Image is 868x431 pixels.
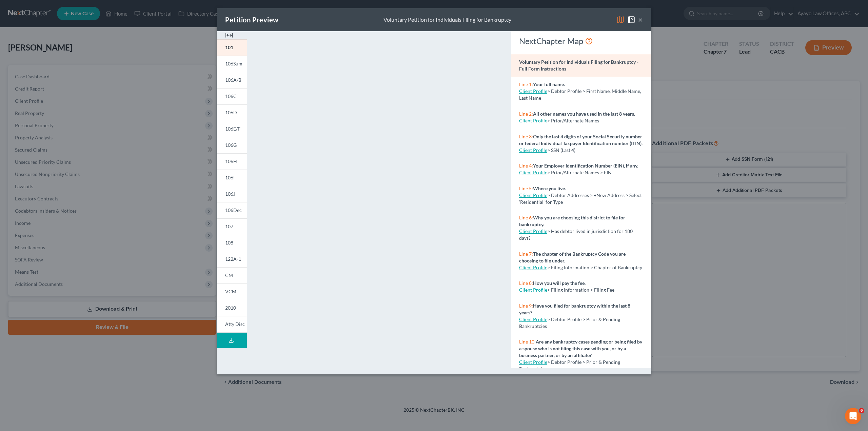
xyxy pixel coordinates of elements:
span: > Debtor Profile > Prior & Pending Bankruptcies [519,316,620,329]
span: 107 [225,223,233,229]
span: 106A/B [225,77,241,83]
a: 2010 [217,300,247,316]
span: Atty Disc [225,321,245,327]
span: Line 10: [519,339,536,345]
span: > Debtor Profile > First Name, Middle Name, Last Name [519,88,641,101]
a: Client Profile [519,287,547,293]
a: Client Profile [519,88,547,94]
strong: Only the last 4 digits of your Social Security number or federal Individual Taxpayer Identificati... [519,134,643,146]
div: Profile image for undefined [63,191,70,197]
a: Client Profile [519,192,547,198]
strong: Have you filed for bankruptcy within the last 8 years? [519,303,630,315]
strong: Are any bankruptcy cases pending or being filed by a spouse who is not filing this case with you,... [519,339,642,358]
a: 106C [217,88,247,104]
img: Profile image for Operator [19,4,30,15]
span: 106G [225,142,237,148]
span: > Filing Information > Chapter of Bankruptcy [547,265,642,270]
textarea: Message… [6,208,130,219]
img: help-close-5ba153eb36485ed6c1ea00a893f15db1cb9b99d6cae46e1a8edb6c62d00a1a76.svg [627,16,635,24]
a: 106Sum [217,56,247,72]
h1: Operator [33,6,57,12]
a: 106Dec [217,202,247,218]
a: Client Profile [519,265,547,270]
button: Send a message… [116,219,127,230]
span: Line 5: [519,185,533,191]
div: NextChapter Map [519,36,643,46]
span: VCM [225,289,236,294]
div: Petition Preview [225,15,278,24]
span: > Prior/Alternate Names [547,118,599,123]
span: Line 8: [519,280,533,286]
span: > Prior/Alternate Names > EIN [547,170,612,175]
button: Start recording [43,222,48,228]
iframe: Intercom live chat [845,408,861,424]
a: CM [217,267,247,283]
span: 122A-1 [225,256,241,262]
a: 101 [217,39,247,56]
strong: Voluntary Petition for Individuals Filing for Bankruptcy - Full Form Instructions [519,59,638,72]
a: 106E/F [217,121,247,137]
a: 106H [217,153,247,170]
div: Thanks, appreciate your help! [28,134,130,184]
span: Line 6: [519,215,533,220]
a: 108 [217,235,247,251]
a: Client Profile [519,228,547,234]
div: Hi [PERSON_NAME]! ​ I’ve reviewed the error message and already sent it over to Xactus, our credi... [11,3,106,50]
button: Home [106,3,119,16]
span: Line 3: [519,134,533,139]
span: Line 7: [519,251,533,257]
span: 106Sum [225,61,242,66]
span: > Debtor Profile > Prior & Pending Bankruptcies [519,359,620,372]
a: Client Profile [519,118,547,123]
span: 106H [225,158,237,164]
span: 101 [225,44,233,50]
a: Atty Disc [217,316,247,333]
span: > Has debtor lived in jurisdiction for 180 days? [519,228,633,241]
span: CM [225,272,233,278]
strong: The chapter of the Bankruptcy Code you are choosing to file under. [519,251,626,263]
div: Close [119,3,131,15]
button: × [638,16,643,24]
div: Christopher says… [5,190,130,219]
div: was added to the conversation [9,199,126,211]
span: 106I [225,175,235,180]
img: expand-e0f6d898513216a626fdd78e52531dac95497ffd26381d4c15ee2fc46db09dca.svg [225,31,233,39]
div: Voluntary Petition for Individuals Filing for Bankruptcy [383,16,511,24]
span: > SSN (Last 4) [547,147,575,153]
span: 106Dec [225,207,242,213]
span: Line 2: [519,111,533,117]
div: Thanks for your patience, [PERSON_NAME]! I just got the go-ahead from [PERSON_NAME] that they hav... [11,58,106,125]
a: 107 [217,218,247,235]
button: Upload attachment [32,222,38,228]
strong: Your Employer Identification Number (EIN), if any. [533,163,638,169]
a: VCM [217,283,247,300]
span: 106J [225,191,235,197]
a: 106I [217,170,247,186]
span: 106C [225,93,237,99]
strong: Your full name. [533,81,565,87]
span: Line 4: [519,163,533,169]
span: 106E/F [225,126,240,132]
button: Gif picker [21,222,27,228]
a: Client Profile [519,147,547,153]
span: 2010 [225,305,236,311]
a: Client Profile [519,316,547,322]
a: 122A-1 [217,251,247,267]
div: Thanks for your patience, [PERSON_NAME]!I just got the go-ahead from [PERSON_NAME] that they have... [5,54,111,129]
a: Client Profile [519,170,547,175]
span: Line 9: [519,303,533,309]
span: > Debtor Addresses > +New Address > Select 'Residential' for Type [519,192,642,205]
a: Client Profile [519,359,547,365]
button: go back [4,3,17,16]
strong: How you will pay the fee. [533,280,586,286]
strong: All other names you have used in the last 8 years. [533,111,635,117]
div: Christopher says… [5,134,130,189]
span: 6 [859,408,864,413]
button: Emoji picker [11,222,16,228]
a: 106A/B [217,72,247,88]
iframe: <object ng-attr-data='[URL][DOMAIN_NAME]' type='application/pdf' width='100%' height='975px'></ob... [259,37,498,367]
span: 106D [225,110,237,115]
span: > Filing Information > Filing Fee [547,287,614,293]
strong: Where you live. [533,185,566,191]
span: 108 [225,240,233,246]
